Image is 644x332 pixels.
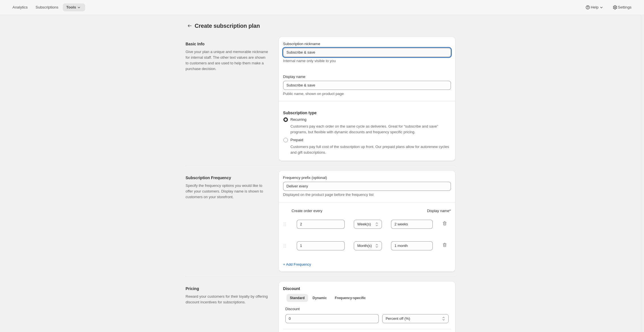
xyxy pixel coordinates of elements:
[290,117,306,122] span: Recurring
[186,183,269,200] p: Specify the frequency options you would like to offer your customers. Display name is shown to cu...
[391,241,433,250] input: 1 month
[9,3,31,11] button: Analytics
[292,208,322,214] span: Create order every
[283,182,451,191] input: Deliver every
[283,110,451,116] h2: Subscription type
[313,296,327,300] span: Dynamic
[283,59,336,63] span: Internal name only visible to you
[283,48,451,57] input: Subscribe & Save
[283,42,320,46] span: Subscription nickname
[290,124,438,134] span: Customers pay each order on the same cycle as deliveries. Great for “subscribe and save” programs...
[186,41,269,47] h2: Basic Info
[609,3,635,11] button: Settings
[283,81,451,90] input: Subscribe & Save
[290,138,303,142] span: Prepaid
[283,286,451,291] h2: Discount
[63,3,85,11] button: Tools
[283,175,327,180] span: Frequency prefix (optional)
[32,3,62,11] button: Subscriptions
[283,193,374,197] span: Displayed on the product page before the frequency list
[280,260,315,269] button: + Add Frequency
[283,262,311,267] span: + Add Frequency
[427,208,451,214] span: Display name *
[195,23,260,29] span: Create subscription plan
[618,5,632,10] span: Settings
[335,296,366,300] span: Frequency-specific
[186,49,269,72] p: Give your plan a unique and memorable nickname for internal staff. The other text values are show...
[35,5,58,10] span: Subscriptions
[285,314,370,323] input: 10
[582,3,607,11] button: Help
[290,145,449,155] span: Customers pay full cost of the subscription up front. Our prepaid plans allow for autorenew cycle...
[12,5,28,10] span: Analytics
[186,22,194,30] button: Subscription plans
[391,220,433,229] input: 1 month
[285,306,449,312] p: Discount
[290,296,305,300] span: Standard
[591,5,598,10] span: Help
[66,5,76,10] span: Tools
[186,175,269,181] h2: Subscription Frequency
[283,92,344,96] span: Public name, shown on product page
[186,294,269,305] p: Reward your customers for their loyalty by offering discount incentives for subscriptions.
[186,286,269,291] h2: Pricing
[283,75,306,79] span: Display name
